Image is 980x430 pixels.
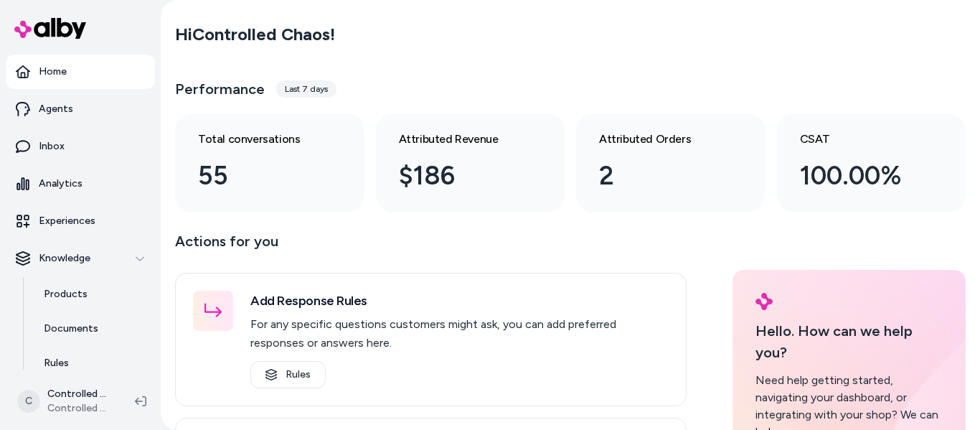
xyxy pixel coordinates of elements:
a: Rules [29,346,155,380]
p: Actions for you [175,230,687,264]
h3: Add Response Rules [250,291,669,311]
a: CSAT 100.00% [777,113,966,212]
a: Products [29,277,155,312]
a: Inbox [6,129,155,164]
a: Attributed Revenue $186 [376,113,565,212]
p: Inbox [39,139,65,154]
div: $186 [399,156,519,195]
a: Experiences [6,204,155,238]
a: Attributed Orders 2 [576,113,765,212]
div: 55 [198,156,319,195]
p: Documents [44,322,98,336]
a: Rules [250,361,326,388]
p: Experiences [39,214,95,228]
p: Home [39,65,67,79]
a: Total conversations 55 [175,113,364,212]
button: Knowledge [6,241,155,276]
p: Analytics [39,177,83,191]
img: alby Logo [14,18,86,39]
h2: Hi Controlled Chaos ! [175,24,335,45]
p: Hello. How can we help you? [755,320,943,363]
span: Controlled Chaos [47,401,112,416]
h3: Attributed Revenue [399,131,519,148]
p: For any specific questions customers might ask, you can add preferred responses or answers here. [250,315,669,352]
p: Knowledge [39,251,90,266]
button: CControlled Chaos ShopifyControlled Chaos [9,378,123,424]
div: 2 [599,156,720,195]
a: Home [6,55,155,89]
a: Documents [29,312,155,346]
div: Last 7 days [276,80,336,98]
h3: Attributed Orders [599,131,720,148]
span: C [17,390,40,413]
img: alby Logo [755,293,773,310]
a: Agents [6,92,155,126]
a: Analytics [6,167,155,201]
p: Controlled Chaos Shopify [47,387,112,401]
div: 100.00% [800,156,920,195]
h3: Total conversations [198,131,319,148]
h3: Performance [175,79,265,99]
p: Agents [39,102,73,116]
p: Rules [44,356,69,370]
h3: CSAT [800,131,920,148]
p: Products [44,287,88,302]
